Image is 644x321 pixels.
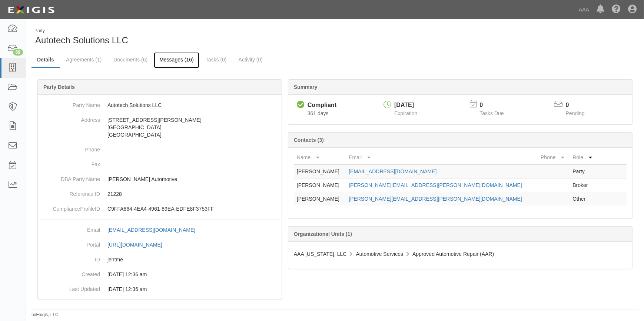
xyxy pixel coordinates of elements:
[41,282,100,293] dt: Last Updated
[41,98,100,109] dt: Party Name
[41,201,100,213] dt: ComplianceProfileID
[60,52,107,67] a: Agreements (1)
[412,251,494,257] span: Approved Automotive Repair (AAR)
[34,28,128,34] div: Party
[479,101,513,110] p: 0
[41,172,100,183] dt: DBA Party Name
[294,231,352,237] b: Organizational Units (1)
[570,192,597,206] td: Other
[349,168,436,174] a: [EMAIL_ADDRESS][DOMAIN_NAME]
[13,49,23,56] div: 69
[41,267,279,282] dd: 03/10/2023 12:36 am
[294,84,318,90] b: Summary
[107,175,279,183] p: [PERSON_NAME] Automotive
[41,252,100,263] dt: ID
[479,110,504,116] span: Tasks Due
[308,110,329,116] span: Since 09/30/2024
[394,110,417,116] span: Expiration
[41,187,100,198] dt: Reference ID
[294,192,346,206] td: [PERSON_NAME]
[294,151,346,164] th: Name
[107,190,279,198] p: 21228
[41,252,279,267] dd: jehtme
[107,227,203,233] a: [EMAIL_ADDRESS][DOMAIN_NAME]
[31,28,329,47] div: Autotech Solutions LLC
[43,84,75,90] b: Party Details
[308,101,336,110] div: Compliant
[154,52,199,68] a: Messages (16)
[41,98,279,113] dd: Autotech Solutions LLC
[41,142,100,153] dt: Phone
[6,3,57,17] img: logo-5460c22ac91f19d4615b14bd174203de0afe785f0fc80cf4dbbc73dc1793850b.png
[612,5,621,14] i: Help Center - Complianz
[356,251,404,257] span: Automotive Services
[35,35,128,45] span: Autotech Solutions LLC
[200,52,232,67] a: Tasks (0)
[41,157,100,168] dt: Fax
[107,226,195,234] div: [EMAIL_ADDRESS][DOMAIN_NAME]
[538,151,570,164] th: Phone
[570,164,597,178] td: Party
[233,52,268,67] a: Activity (0)
[575,2,593,17] a: AAA
[349,182,522,188] a: [PERSON_NAME][EMAIL_ADDRESS][PERSON_NAME][DOMAIN_NAME]
[41,237,100,248] dt: Portal
[36,312,59,317] a: Exigis, LLC
[297,101,305,109] i: Compliant
[294,251,347,257] span: AAA [US_STATE], LLC
[394,101,417,110] div: [DATE]
[41,267,100,278] dt: Created
[108,52,153,67] a: Documents (6)
[294,137,324,143] b: Contacts (3)
[41,282,279,297] dd: 03/10/2023 12:36 am
[31,312,59,318] small: by
[346,151,538,164] th: Email
[41,113,100,124] dt: Address
[294,178,346,192] td: [PERSON_NAME]
[41,113,279,142] dd: [STREET_ADDRESS][PERSON_NAME] [GEOGRAPHIC_DATA] [GEOGRAPHIC_DATA]
[570,178,597,192] td: Broker
[294,164,346,178] td: [PERSON_NAME]
[566,110,585,116] span: Pending
[349,196,522,202] a: [PERSON_NAME][EMAIL_ADDRESS][PERSON_NAME][DOMAIN_NAME]
[41,223,100,234] dt: Email
[31,52,60,68] a: Details
[107,205,279,213] p: C9FFA864-4EA4-4961-89EA-EDFE8F3753FF
[566,101,594,110] p: 0
[107,242,170,248] a: [URL][DOMAIN_NAME]
[570,151,597,164] th: Role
